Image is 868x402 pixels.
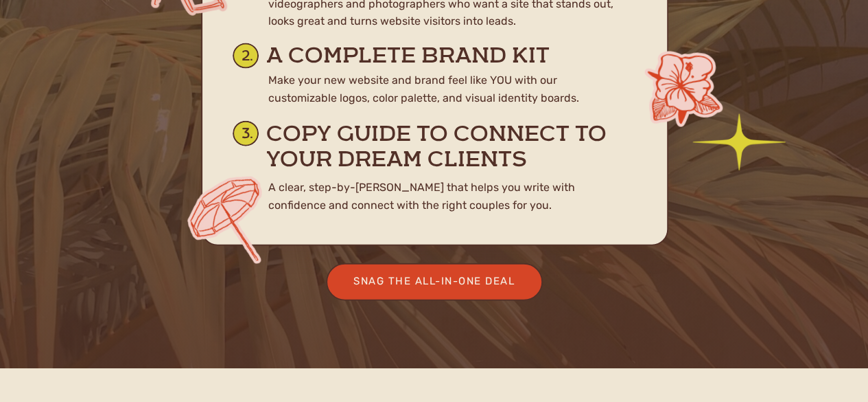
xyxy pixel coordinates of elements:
[268,179,618,213] p: A clear, step-by-[PERSON_NAME] that helps you write with confidence and connect with the right co...
[338,272,530,291] a: Snag the All-In-One Deal
[266,123,626,166] h2: copy guide to connect to your dream clients
[268,71,618,113] p: Make your new website and brand feel like YOU with our customizable logos, color palette, and vis...
[242,126,262,150] h2: 3.
[266,45,624,68] h2: A complete brand kit
[242,48,262,72] h2: 2.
